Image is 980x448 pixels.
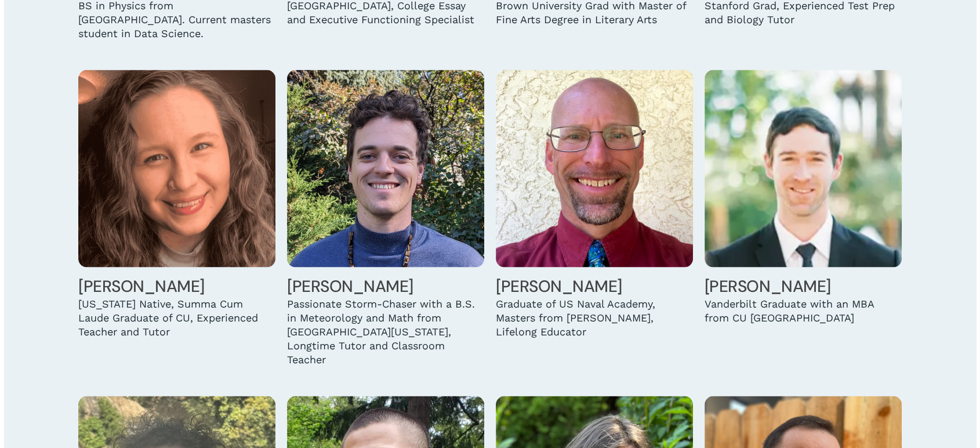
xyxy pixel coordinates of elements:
[705,276,831,297] a: [PERSON_NAME]
[78,276,205,297] a: [PERSON_NAME]
[705,297,902,325] div: Vanderbilt Graduate with an MBA from CU [GEOGRAPHIC_DATA]
[287,276,413,297] a: [PERSON_NAME]
[78,297,275,339] div: [US_STATE] Native, Summa Cum Laude Graduate of CU, Experienced Teacher and Tutor
[78,70,275,268] img: Megan Hughes
[496,276,622,297] a: [PERSON_NAME]
[496,297,693,339] div: Graduate of US Naval Academy, Masters from [PERSON_NAME], Lifelong Educator
[287,297,484,367] div: Passionate Storm-Chaser with a B.S. in Meteorology and Math from [GEOGRAPHIC_DATA][US_STATE], Lon...
[496,70,693,268] img: Jeff Jackson
[903,371,964,432] iframe: Chatbot
[705,70,902,268] img: Austin Kellogg
[287,70,484,268] img: Danny Hunter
